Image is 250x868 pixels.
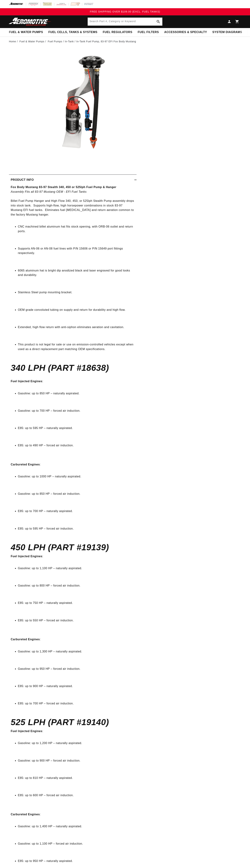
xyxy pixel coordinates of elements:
[46,28,100,36] summary: Fuel Cells, Tanks & Systems
[18,224,135,233] li: CNC machined billet aluminum hat fits stock opening, with ORB-06 outlet and return ports.
[18,758,135,763] li: Gasoline: up to 900 HP – forced air induction.
[9,175,137,185] summary: Product Info
[18,667,135,671] li: Gasoline: up to 950 HP – forced air induction.
[154,18,162,26] button: Search Part #, Category or Keyword
[103,30,132,34] span: Fuel Regulators
[11,186,116,189] strong: Fox Body Mustang 83-97 Stealth 340, 450 or 525lph Fuel Pump & Hanger
[11,375,135,388] p: :
[9,39,16,43] a: Home
[18,246,135,255] li: Supports AN-06 or AN-08 fuel lines with P/N 15606 or P/N 15649 port fittings respectively.
[18,509,135,513] li: E85: up to 700 HP – naturally aspirated.
[18,526,135,531] li: E85: up to 595 HP – forced air induction.
[18,325,135,330] li: Extended, high flow return with anti-siphon eliminates aeration and cavitation.
[18,566,135,571] li: Gasoline: up to 1,100 HP – naturally aspirated.
[65,39,76,43] li: In-Tank
[11,719,135,726] h4: 525 LPH (Part #19140)
[11,463,40,466] strong: Carbureted Engines
[18,342,135,351] li: This product is not legal for sale or use on emission-controlled vehicles except when used as a d...
[164,30,207,34] span: Accessories & Specialty
[11,544,135,551] h4: 450 LPH (Part #19139)
[18,841,135,846] li: Gasoline: up to 1,100 HP – forced air induction.
[18,741,135,745] li: Gasoline: up to 1,200 HP – naturally aspirated.
[48,39,62,43] a: Fuel Pumps
[18,443,135,448] li: E85: up to 490 HP – forced air induction.
[9,30,43,34] span: Fuel & Water Pumps
[8,18,52,26] img: Aeromotive
[11,364,135,372] h4: 340 LPH (Part #18638)
[18,308,135,312] li: OEM grade convoluted tubing on supply and return for durability and high flow.
[18,776,135,780] li: E85: up to 810 HP – naturally aspirated.
[6,28,46,36] summary: Fuel & Water Pumps
[11,380,42,383] strong: Fuel Injected Engines
[18,474,135,479] li: Gasoline: up to 1000 HP – naturally aspirated.
[11,813,40,816] strong: Carbureted Engines
[135,28,162,36] summary: Fuel Filters
[18,492,135,496] li: Gasoline: up to 850 HP – forced air induction.
[11,178,34,182] h2: Product Info
[11,803,135,821] p: :
[18,391,135,396] li: Gasoline: up to 850 HP – naturally aspirated.
[11,190,87,193] em: Assembly Fits all 83-97 Mustang OEM - EFI Fuel Tanks
[212,30,242,34] span: System Diagrams
[18,649,135,654] li: Gasoline: up to 1,300 HP – naturally aspirated.
[90,10,160,13] span: FREE SHIPPING OVER $109.00 (EXCL. FUEL TANKS)
[210,28,245,36] summary: System Diagrams
[11,555,42,558] strong: Fuel Injected Engines
[18,426,135,430] li: E85: up to 595 HP – naturally aspirated.
[162,28,210,36] summary: Accessories & Specialty
[76,39,136,43] li: In-Tank Fuel Pump, 83-97 EFI Fox Body Mustang
[11,554,135,563] p: :
[18,684,135,689] li: E85: up to 900 HP – naturally aspirated.
[11,638,40,641] strong: Carbureted Engines
[11,628,135,646] p: :
[11,185,135,221] p: Billet Fuel Pump Hanger and High Flow 340, 450, or 525lph Stealth Pump assembly drops into stock ...
[18,290,135,295] li: Stainless Steel pump mounting bracket.
[18,824,135,829] li: Gasoline: up to 1,400 HP – naturally aspirated.
[9,50,137,167] media-gallery: Gallery Viewer
[138,30,159,34] span: Fuel Filters
[18,601,135,605] li: E85: up to 750 HP – naturally aspirated.
[100,28,135,36] summary: Fuel Regulators
[18,408,135,413] li: Gasoline: up to 700 HP – forced air induction.
[11,729,135,738] p: :
[18,618,135,623] li: E85: up to 550 HP – forced air induction.
[19,39,44,43] a: Fuel & Water Pumps
[48,30,97,34] span: Fuel Cells, Tanks & Systems
[18,583,135,588] li: Gasoline: up to 800 HP – forced air induction.
[11,453,135,471] p: :
[9,39,241,43] nav: breadcrumbs
[11,730,42,733] strong: Fuel Injected Engines
[18,701,135,706] li: E85: up to 700 HP – forced air induction.
[88,18,162,26] input: Search Part #, Category or Keyword
[18,859,135,863] li: E85: up to 950 HP – naturally aspirated.
[18,268,135,277] li: 6065 aluminum hat is bright dip anodized black and laser engraved for good looks and durability.
[18,793,135,798] li: E85: up to 600 HP – forced air induction.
